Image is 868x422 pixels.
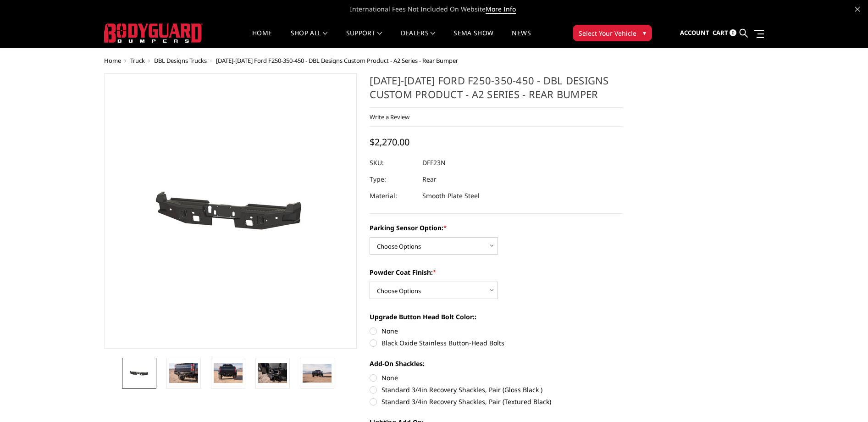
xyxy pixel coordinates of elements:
label: Standard 3/4in Recovery Shackles, Pair (Textured Black) [370,397,623,406]
dt: Type: [370,171,415,188]
h1: [DATE]-[DATE] Ford F250-350-450 - DBL Designs Custom Product - A2 Series - Rear Bumper [370,73,623,108]
dt: SKU: [370,155,415,171]
a: SEMA Show [453,30,493,48]
img: 2023-2025 Ford F250-350-450 - DBL Designs Custom Product - A2 Series - Rear Bumper [125,366,154,380]
img: 2023-2025 Ford F250-350-450 - DBL Designs Custom Product - A2 Series - Rear Bumper [258,363,287,383]
span: 0 [730,29,736,36]
dd: Smooth Plate Steel [422,188,480,204]
a: Account [680,21,709,45]
label: None [370,373,623,383]
a: Write a Review [370,113,409,121]
button: Select Your Vehicle [573,25,652,41]
a: News [512,30,531,48]
img: 2023-2025 Ford F250-350-450 - DBL Designs Custom Product - A2 Series - Rear Bumper [303,364,332,383]
span: ▾ [643,28,646,38]
img: 2023-2025 Ford F250-350-450 - DBL Designs Custom Product - A2 Series - Rear Bumper [169,363,198,383]
a: Support [346,30,382,48]
a: Cart 0 [713,21,736,45]
label: Add-On Shackles: [370,359,623,368]
label: None [370,326,623,336]
label: Black Oxide Stainless Button-Head Bolts [370,338,623,348]
img: BODYGUARD BUMPERS [104,23,203,43]
label: Standard 3/4in Recovery Shackles, Pair (Gloss Black ) [370,385,623,394]
img: 2023-2025 Ford F250-350-450 - DBL Designs Custom Product - A2 Series - Rear Bumper [214,363,243,383]
span: Cart [713,28,728,37]
a: Home [252,30,272,48]
a: More Info [486,5,516,14]
a: Home [104,56,121,65]
span: [DATE]-[DATE] Ford F250-350-450 - DBL Designs Custom Product - A2 Series - Rear Bumper [216,56,458,65]
dd: DFF23N [422,155,446,171]
dt: Material: [370,188,415,204]
a: Truck [130,56,145,65]
a: Dealers [401,30,436,48]
dd: Rear [422,171,437,188]
label: Upgrade Button Head Bolt Color:: [370,312,623,322]
span: Select Your Vehicle [579,28,636,38]
a: shop all [291,30,328,48]
a: DBL Designs Trucks [154,56,207,65]
label: Parking Sensor Option: [370,223,623,233]
label: Powder Coat Finish: [370,267,623,277]
span: $2,270.00 [370,136,409,148]
a: 2023-2025 Ford F250-350-450 - DBL Designs Custom Product - A2 Series - Rear Bumper [104,73,357,349]
span: Account [680,28,709,37]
